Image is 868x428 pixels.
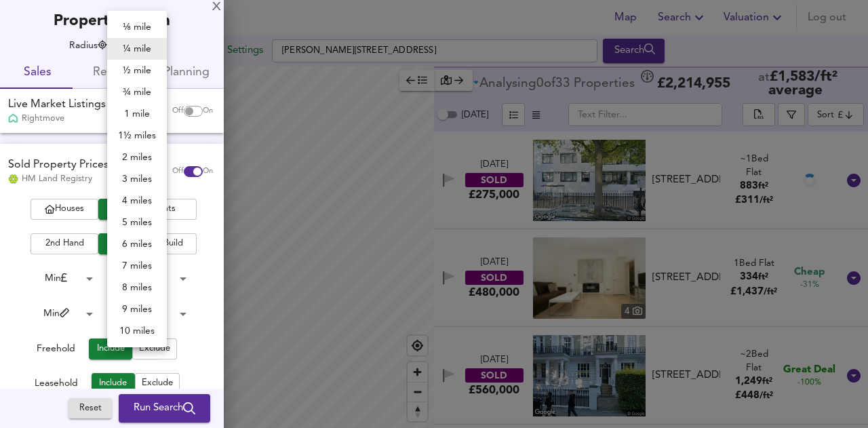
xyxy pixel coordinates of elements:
[107,147,167,168] li: 2 miles
[107,103,167,125] li: 1 mile
[107,125,167,147] li: 1½ miles
[107,81,167,103] li: ¾ mile
[107,320,167,342] li: 10 miles
[107,212,167,233] li: 5 miles
[107,60,167,81] li: ½ mile
[107,16,167,38] li: ⅛ mile
[107,298,167,320] li: 9 miles
[107,168,167,190] li: 3 miles
[107,277,167,298] li: 8 miles
[107,38,167,60] li: ¼ mile
[107,255,167,277] li: 7 miles
[107,190,167,212] li: 4 miles
[107,233,167,255] li: 6 miles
